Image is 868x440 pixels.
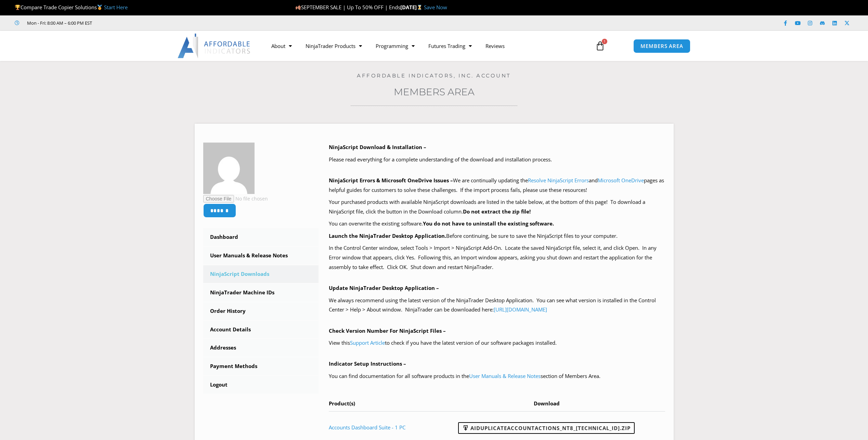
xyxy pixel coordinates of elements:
b: Launch the NinjaTrader Desktop Application. [329,232,446,239]
strong: [DATE] [400,4,424,11]
a: Microsoft OneDrive [598,177,644,184]
p: We always recommend using the latest version of the NinjaTrader Desktop Application. You can see ... [329,296,665,315]
span: SEPTEMBER SALE | Up To 50% OFF | Ends [295,4,400,11]
a: Start Here [104,4,128,11]
a: Accounts Dashboard Suite - 1 PC [329,424,405,431]
a: About [264,38,299,54]
nav: Menu [264,38,587,54]
span: Download [534,400,560,407]
span: Product(s) [329,400,355,407]
img: 🥇 [97,5,102,10]
a: Logout [203,376,319,394]
span: MEMBERS AREA [640,44,683,49]
b: NinjaScript Download & Installation – [329,144,426,150]
a: Programming [369,38,422,54]
p: Before continuing, be sure to save the NinjaScript files to your computer. [329,231,665,241]
a: [URL][DOMAIN_NAME] [494,306,547,313]
a: Payment Methods [203,357,319,375]
p: Please read everything for a complete understanding of the download and installation process. [329,155,665,164]
a: NinjaTrader Machine IDs [203,284,319,302]
a: Futures Trading [422,38,479,54]
img: 🏆 [15,5,20,10]
a: Dashboard [203,228,319,246]
a: Resolve NinjaScript Errors [528,177,589,184]
iframe: Customer reviews powered by Trustpilot [102,20,204,26]
b: Update NinjaTrader Desktop Application – [329,284,439,291]
p: You can find documentation for all software products in the section of Members Area. [329,371,665,381]
span: Mon - Fri: 8:00 AM – 6:00 PM EST [25,19,92,27]
a: Reviews [479,38,511,54]
nav: Account pages [203,228,319,394]
a: 1 [585,36,615,56]
a: Affordable Indicators, Inc. Account [357,72,511,79]
a: User Manuals & Release Notes [203,247,319,265]
span: Compare Trade Copier Solutions [15,4,128,11]
b: You do not have to uninstall the existing software. [423,220,554,227]
a: NinjaScript Downloads [203,265,319,283]
a: NinjaTrader Products [299,38,369,54]
a: Support Article [350,339,385,346]
a: Account Details [203,321,319,339]
p: You can overwrite the existing software. [329,219,665,229]
b: Do not extract the zip file! [463,208,531,215]
p: Your purchased products with available NinjaScript downloads are listed in the table below, at th... [329,197,665,217]
a: Order History [203,302,319,320]
a: AIDuplicateAccountActions_NT8_[TECHNICAL_ID].zip [458,422,635,434]
b: NinjaScript Errors & Microsoft OneDrive Issues – [329,177,453,184]
a: Members Area [394,86,475,98]
a: User Manuals & Release Notes [469,372,541,379]
img: LogoAI | Affordable Indicators – NinjaTrader [178,34,251,58]
p: View this to check if you have the latest version of our software packages installed. [329,338,665,348]
a: MEMBERS AREA [633,39,690,53]
a: Save Now [424,4,447,11]
b: Indicator Setup Instructions – [329,360,406,367]
b: Check Version Number For NinjaScript Files – [329,327,446,334]
p: In the Control Center window, select Tools > Import > NinjaScript Add-On. Locate the saved NinjaS... [329,243,665,272]
span: 1 [602,39,607,44]
p: We are continually updating the and pages as helpful guides for customers to solve these challeng... [329,176,665,195]
img: ⌛ [417,5,422,10]
a: Addresses [203,339,319,357]
img: 19b280898f3687ba2133f432038831e714c1f8347bfdf76545eda7ae1b8383ec [203,143,255,194]
img: 🍂 [296,5,301,10]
